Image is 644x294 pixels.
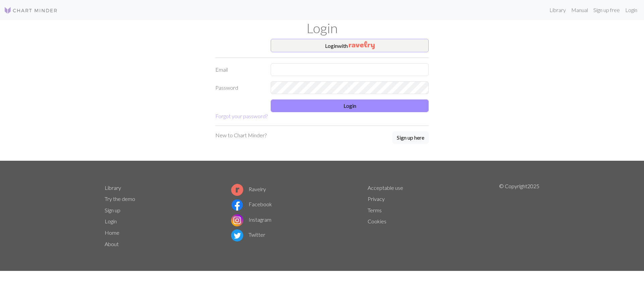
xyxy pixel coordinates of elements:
a: Privacy [368,196,385,202]
a: Login [623,3,640,17]
button: Loginwith [271,39,429,52]
img: Ravelry logo [231,184,243,196]
a: Terms [368,207,382,213]
button: Sign up here [392,131,429,144]
a: Acceptable use [368,185,403,191]
a: Facebook [231,201,272,207]
button: Login [271,99,429,112]
p: © Copyright 2025 [499,182,539,250]
img: Ravelry [349,41,375,49]
img: Twitter logo [231,229,243,241]
a: Sign up free [591,3,623,17]
label: Password [211,81,267,94]
a: Cookies [368,218,386,224]
a: Twitter [231,231,265,238]
img: Facebook logo [231,199,243,211]
a: Manual [569,3,591,17]
p: New to Chart Minder? [215,131,267,139]
a: Home [105,229,119,236]
a: Library [547,3,569,17]
a: Instagram [231,216,271,223]
img: Logo [4,6,58,14]
h1: Login [101,20,543,36]
a: Ravelry [231,186,266,192]
a: Login [105,218,117,224]
img: Instagram logo [231,214,243,226]
a: Try the demo [105,196,135,202]
a: Sign up [105,207,120,213]
label: Email [211,63,267,76]
a: Library [105,185,121,191]
a: About [105,241,119,247]
a: Forgot your password? [215,113,268,119]
a: Sign up here [392,131,429,145]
